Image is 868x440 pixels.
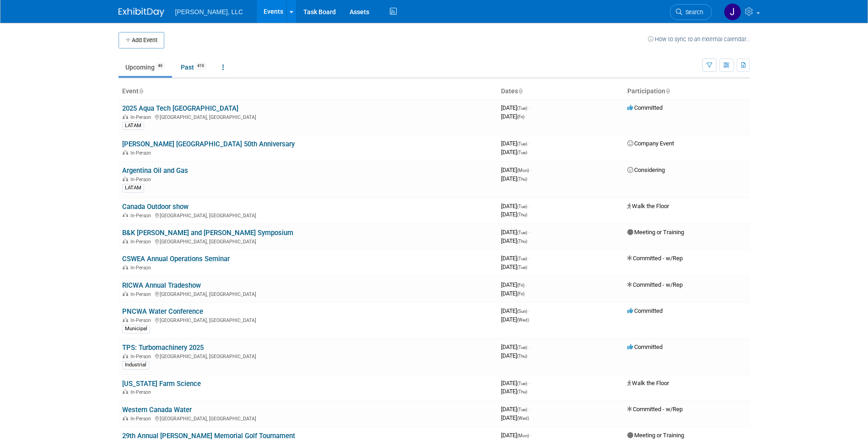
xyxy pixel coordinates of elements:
[670,4,712,20] a: Search
[501,307,530,314] span: [DATE]
[130,317,154,323] span: In-Person
[528,406,530,413] span: -
[517,389,527,394] span: (Thu)
[627,255,683,262] span: Committed - w/Rep
[627,281,683,288] span: Committed - w/Rep
[130,150,154,156] span: In-Person
[122,414,494,422] div: [GEOGRAPHIC_DATA], [GEOGRAPHIC_DATA]
[130,177,154,182] span: In-Person
[530,432,532,439] span: -
[528,104,530,111] span: -
[122,343,204,352] a: TPS: Turbomachinery 2025
[501,104,530,111] span: [DATE]
[501,113,524,120] span: [DATE]
[122,406,192,414] a: Western Canada Water
[130,265,154,271] span: In-Person
[501,255,530,262] span: [DATE]
[501,380,530,386] span: [DATE]
[518,87,523,95] a: Sort by Start Date
[122,307,203,316] a: PNCWA Water Conference
[517,416,529,421] span: (Wed)
[122,140,295,148] a: [PERSON_NAME] [GEOGRAPHIC_DATA] 50th Anniversary
[139,87,143,95] a: Sort by Event Name
[517,265,527,270] span: (Tue)
[517,239,527,244] span: (Thu)
[501,432,532,439] span: [DATE]
[130,291,154,297] span: In-Person
[501,211,527,218] span: [DATE]
[501,166,532,173] span: [DATE]
[123,416,128,420] img: In-Person Event
[122,325,150,333] div: Municipal
[501,414,529,421] span: [DATE]
[517,212,527,217] span: (Thu)
[123,239,128,243] img: In-Person Event
[122,237,494,245] div: [GEOGRAPHIC_DATA], [GEOGRAPHIC_DATA]
[682,9,703,16] span: Search
[648,36,750,43] a: How to sync to an external calendar...
[123,114,128,119] img: In-Person Event
[123,389,128,394] img: In-Person Event
[528,203,530,209] span: -
[122,361,149,369] div: Industrial
[119,8,164,17] img: ExhibitDay
[627,307,663,314] span: Committed
[122,104,238,113] a: 2025 Aqua Tech [GEOGRAPHIC_DATA]
[123,213,128,217] img: In-Person Event
[627,343,663,350] span: Committed
[123,291,128,296] img: In-Person Event
[122,316,494,323] div: [GEOGRAPHIC_DATA], [GEOGRAPHIC_DATA]
[517,291,524,296] span: (Fri)
[155,63,165,70] span: 49
[501,352,527,359] span: [DATE]
[119,84,497,99] th: Event
[497,84,624,99] th: Dates
[122,352,494,360] div: [GEOGRAPHIC_DATA], [GEOGRAPHIC_DATA]
[123,150,128,155] img: In-Person Event
[175,8,243,16] span: [PERSON_NAME], LLC
[501,343,530,350] span: [DATE]
[517,150,527,155] span: (Tue)
[130,239,154,245] span: In-Person
[501,263,527,270] span: [DATE]
[627,166,665,173] span: Considering
[528,380,530,386] span: -
[501,406,530,413] span: [DATE]
[528,140,530,147] span: -
[123,317,128,322] img: In-Person Event
[501,316,529,323] span: [DATE]
[130,354,154,360] span: In-Person
[501,149,527,156] span: [DATE]
[122,122,144,130] div: LATAM
[627,432,684,439] span: Meeting or Training
[627,229,684,236] span: Meeting or Training
[627,406,683,413] span: Committed - w/Rep
[122,166,188,175] a: Argentina Oil and Gas
[501,237,527,244] span: [DATE]
[627,380,669,386] span: Walk the Floor
[517,354,527,359] span: (Thu)
[627,140,674,147] span: Company Event
[130,416,154,422] span: In-Person
[528,307,530,314] span: -
[517,309,527,314] span: (Sun)
[517,106,527,111] span: (Tue)
[517,283,524,288] span: (Fri)
[123,177,128,181] img: In-Person Event
[174,59,214,76] a: Past419
[517,141,527,146] span: (Tue)
[517,230,527,235] span: (Tue)
[123,265,128,269] img: In-Person Event
[122,432,295,440] a: 29th Annual [PERSON_NAME] Memorial Golf Tournament
[122,211,494,219] div: [GEOGRAPHIC_DATA], [GEOGRAPHIC_DATA]
[122,255,230,263] a: CSWEA Annual Operations Seminar
[528,343,530,350] span: -
[517,345,527,350] span: (Tue)
[517,168,529,173] span: (Mon)
[665,87,670,95] a: Sort by Participation Type
[528,229,530,236] span: -
[517,381,527,386] span: (Tue)
[517,114,524,119] span: (Fri)
[122,281,201,290] a: RICWA Annual Tradeshow
[528,255,530,262] span: -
